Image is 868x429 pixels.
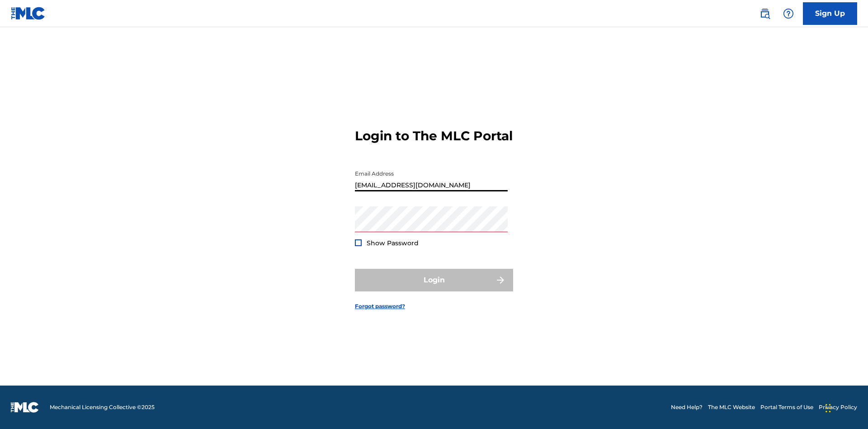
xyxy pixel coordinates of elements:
[355,302,405,310] a: Forgot password?
[826,395,831,422] div: Drag
[779,5,797,23] div: Help
[355,128,513,144] h3: Login to The MLC Portal
[11,402,39,413] img: logo
[760,403,813,411] a: Portal Terms of Use
[803,2,857,25] a: Sign Up
[671,403,703,411] a: Need Help?
[708,403,755,411] a: The MLC Website
[819,403,857,411] a: Privacy Policy
[759,8,770,19] img: search
[823,386,868,429] iframe: Chat Widget
[783,8,794,19] img: help
[756,5,774,23] a: Public Search
[11,7,46,20] img: MLC Logo
[367,239,419,247] span: Show Password
[50,403,155,411] span: Mechanical Licensing Collective © 2025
